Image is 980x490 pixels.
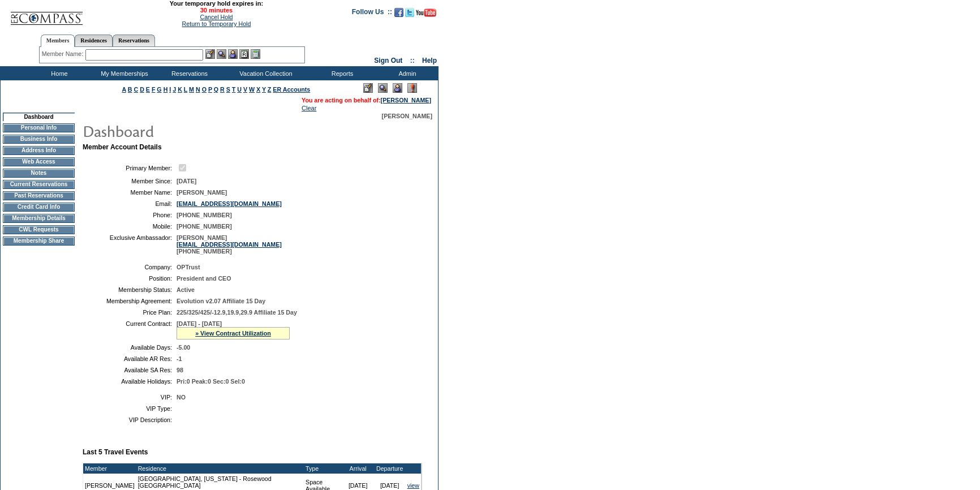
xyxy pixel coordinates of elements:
span: -1 [177,355,182,362]
div: Member Name: [42,49,85,59]
span: 225/325/425/-12.9,19.9,29.9 Affiliate 15 Day [177,309,297,316]
a: Q [214,86,218,93]
a: Cancel Hold [200,14,233,20]
a: R [220,86,225,93]
td: Member [83,463,136,474]
td: Member Name: [87,189,172,196]
a: Return to Temporary Hold [182,20,251,27]
a: Residences [75,35,113,46]
span: 30 minutes [89,7,343,14]
img: Log Concern/Member Elevation [407,83,417,93]
td: Available SA Res: [87,367,172,373]
span: :: [410,57,415,65]
span: [DATE] [177,178,196,184]
a: A [122,86,126,93]
img: Become our fan on Facebook [394,8,403,17]
td: Business Info [3,135,75,144]
span: President and CEO [177,275,231,282]
td: Membership Share [3,237,75,246]
a: I [169,86,171,93]
a: S [226,86,230,93]
a: D [140,86,144,93]
a: M [189,86,194,93]
a: Y [262,86,266,93]
a: W [249,86,255,93]
td: Departure [374,463,406,474]
a: U [237,86,242,93]
td: Position: [87,275,172,282]
a: Reservations [113,35,155,46]
a: X [256,86,260,93]
a: Follow us on Twitter [405,11,414,18]
td: Current Reservations [3,180,75,189]
td: Personal Info [3,123,75,132]
a: J [173,86,176,93]
td: Membership Details [3,214,75,223]
a: C [134,86,138,93]
img: b_edit.gif [205,49,215,59]
a: V [243,86,247,93]
td: Available Holidays: [87,378,172,385]
span: Active [177,286,195,293]
img: Impersonate [393,83,402,93]
span: [PERSON_NAME] [382,113,432,119]
a: B [128,86,132,93]
td: Membership Status: [87,286,172,293]
span: OPTrust [177,264,200,270]
a: » View Contract Utilization [195,330,271,337]
td: Phone: [87,212,172,218]
b: Last 5 Travel Events [83,448,148,456]
td: Web Access [3,157,75,166]
a: H [164,86,168,93]
img: View [217,49,226,59]
a: [EMAIL_ADDRESS][DOMAIN_NAME] [177,241,282,248]
td: VIP: [87,394,172,401]
a: Z [268,86,272,93]
td: Admin [373,66,439,80]
td: Mobile: [87,223,172,230]
td: Reports [308,66,373,80]
a: P [208,86,212,93]
td: Member Since: [87,178,172,184]
td: Address Info [3,146,75,155]
td: Current Contract: [87,320,172,339]
td: Price Plan: [87,309,172,316]
td: Credit Card Info [3,203,75,212]
td: Past Reservations [3,191,75,200]
a: Members [41,35,75,47]
span: You are acting on behalf of: [302,97,431,104]
img: Compass Home [10,2,83,25]
a: T [232,86,236,93]
img: Impersonate [228,49,238,59]
img: Edit Mode [363,83,373,93]
td: VIP Description: [87,416,172,423]
span: [PHONE_NUMBER] [177,212,232,218]
span: 98 [177,367,183,373]
a: N [196,86,200,93]
a: Become our fan on Facebook [394,11,403,18]
td: Home [25,66,91,80]
a: K [178,86,182,93]
td: Vacation Collection [221,66,308,80]
a: G [157,86,161,93]
td: Reservations [156,66,221,80]
td: Exclusive Ambassador: [87,234,172,255]
img: Subscribe to our YouTube Channel [416,8,436,17]
a: Clear [302,105,316,111]
td: Residence [136,463,304,474]
a: Sign Out [374,57,402,65]
span: NO [177,394,186,401]
td: Available AR Res: [87,355,172,362]
span: -5.00 [177,344,190,351]
td: VIP Type: [87,405,172,412]
td: Type [304,463,342,474]
a: O [202,86,207,93]
img: pgTtlDashboard.gif [82,119,308,142]
td: Follow Us :: [352,7,392,20]
td: Dashboard [3,113,75,121]
a: [PERSON_NAME] [381,97,431,104]
img: b_calculator.gif [251,49,260,59]
td: Primary Member: [87,162,172,173]
img: View Mode [378,83,388,93]
span: Pri:0 Peak:0 Sec:0 Sel:0 [177,378,245,385]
